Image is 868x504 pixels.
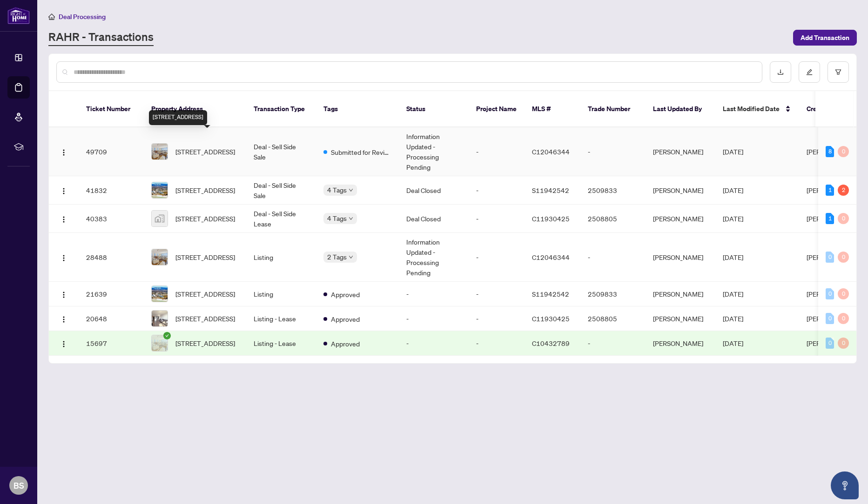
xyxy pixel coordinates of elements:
span: down [349,216,353,221]
img: logo [7,7,30,24]
button: Logo [56,211,71,226]
td: Information Updated - Processing Pending [399,233,469,282]
th: Trade Number [580,91,646,127]
span: home [48,13,55,20]
img: thumbnail-img [152,249,168,265]
span: C12046344 [532,253,570,261]
td: - [469,127,525,176]
span: [DATE] [723,214,743,223]
span: down [349,188,353,192]
span: [DATE] [723,339,743,347]
span: [STREET_ADDRESS] [175,213,235,224]
img: thumbnail-img [152,311,168,326]
td: [PERSON_NAME] [646,306,715,331]
td: - [580,127,646,176]
td: Listing [246,282,316,306]
div: 0 [826,288,834,299]
span: 4 Tags [327,213,347,224]
span: 4 Tags [327,185,347,195]
span: Approved [331,338,360,349]
td: [PERSON_NAME] [646,282,715,306]
img: Logo [60,149,67,156]
button: download [770,61,791,83]
td: 41832 [79,176,144,205]
td: 40383 [79,205,144,233]
td: Listing - Lease [246,306,316,331]
td: 2508805 [580,205,646,233]
span: 2 Tags [327,252,347,262]
td: - [469,176,525,205]
td: - [469,233,525,282]
button: Logo [56,250,71,265]
span: Approved [331,289,360,299]
img: thumbnail-img [152,335,168,351]
img: Logo [60,291,67,298]
td: Listing [246,233,316,282]
button: Open asap [831,471,859,499]
th: Tags [316,91,399,127]
div: 0 [838,146,849,157]
td: [PERSON_NAME] [646,233,715,282]
td: - [469,331,525,356]
td: - [580,331,646,356]
th: Last Updated By [646,91,715,127]
div: 0 [826,252,834,263]
span: [STREET_ADDRESS] [175,338,235,348]
th: Status [399,91,469,127]
span: [DATE] [723,147,743,156]
span: Add Transaction [801,30,849,45]
span: [PERSON_NAME] [807,339,857,347]
span: check-circle [163,332,171,339]
span: C11930425 [532,314,570,323]
img: Logo [60,340,67,348]
th: Project Name [469,91,525,127]
span: download [777,69,784,75]
img: thumbnail-img [152,211,168,226]
div: 2 [838,185,849,196]
td: - [469,205,525,233]
span: BS [13,479,24,492]
span: Approved [331,314,360,324]
td: Listing - Lease [246,331,316,356]
button: Logo [56,336,71,351]
td: 2509833 [580,176,646,205]
span: [STREET_ADDRESS] [175,313,235,324]
span: [STREET_ADDRESS] [175,252,235,262]
div: 1 [826,213,834,224]
span: [PERSON_NAME] [807,147,857,156]
img: thumbnail-img [152,182,168,198]
td: 49709 [79,127,144,176]
td: 28488 [79,233,144,282]
div: 0 [838,288,849,299]
td: Deal Closed [399,205,469,233]
button: Logo [56,286,71,301]
button: Add Transaction [793,30,857,46]
td: 20648 [79,306,144,331]
th: MLS # [525,91,580,127]
button: Logo [56,144,71,159]
span: [DATE] [723,186,743,194]
div: 0 [838,338,849,349]
a: RAHR - Transactions [48,29,154,46]
td: - [469,282,525,306]
th: Property Address [144,91,246,127]
th: Last Modified Date [715,91,799,127]
span: S11942542 [532,186,569,194]
td: 15697 [79,331,144,356]
th: Transaction Type [246,91,316,127]
td: - [469,306,525,331]
td: [PERSON_NAME] [646,127,715,176]
button: filter [828,61,849,83]
span: Deal Processing [59,13,106,21]
span: [PERSON_NAME] [807,253,857,261]
td: [PERSON_NAME] [646,176,715,205]
td: - [580,233,646,282]
div: 0 [826,338,834,349]
td: Deal Closed [399,176,469,205]
button: edit [799,61,820,83]
td: 2508805 [580,306,646,331]
button: Logo [56,311,71,326]
span: edit [806,69,813,75]
span: C10432789 [532,339,570,347]
span: [STREET_ADDRESS] [175,146,235,157]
